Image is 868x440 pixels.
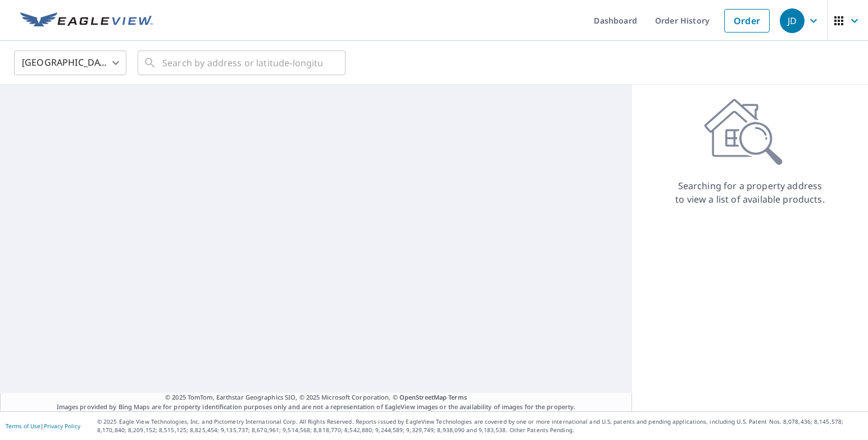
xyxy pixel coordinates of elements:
[165,393,467,402] span: © 2025 TomTom, Earthstar Geographics SIO, © 2025 Microsoft Corporation, ©
[97,418,862,434] p: © 2025 Eagle View Technologies, Inc. and Pictometry International Corp. All Rights Reserved. Repo...
[44,422,80,430] a: Privacy Policy
[780,8,805,33] div: JD
[724,9,770,33] a: Order
[6,423,80,429] p: |
[20,12,153,29] img: EV Logo
[399,393,447,401] a: OpenStreetMap
[675,179,825,206] p: Searching for a property address to view a list of available products.
[162,47,322,79] input: Search by address or latitude-longitude
[14,47,126,79] div: [GEOGRAPHIC_DATA]
[6,422,40,430] a: Terms of Use
[448,393,467,401] a: Terms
